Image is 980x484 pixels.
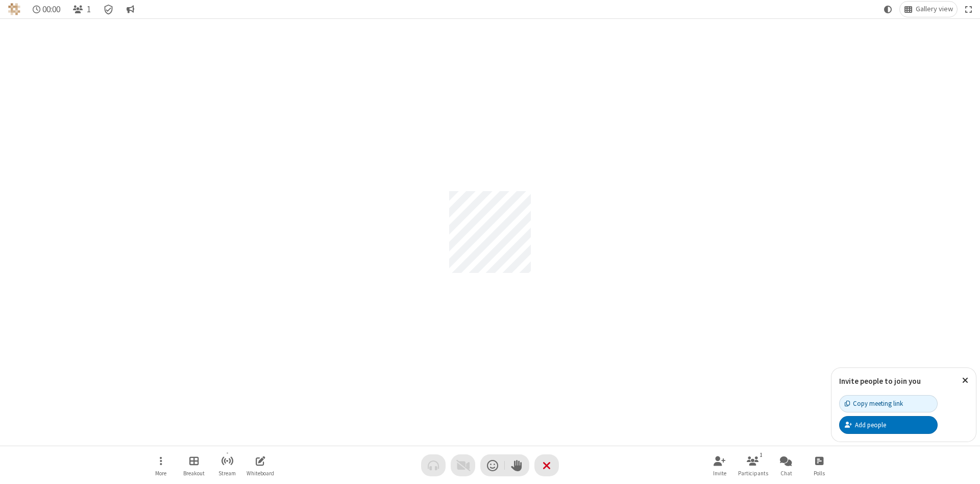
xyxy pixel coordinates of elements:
[814,470,825,476] span: Polls
[421,454,446,476] button: Audio problem - check your Internet connection or call by phone
[505,454,529,476] button: Raise hand
[839,376,921,386] label: Invite people to join you
[42,5,60,14] span: 00:00
[155,470,166,476] span: More
[534,454,559,476] button: End or leave meeting
[87,5,91,14] span: 1
[122,2,138,17] button: Conversation
[880,2,896,17] button: Using system theme
[29,2,65,17] div: Timer
[771,451,801,480] button: Open chat
[99,2,118,17] div: Meeting details Encryption enabled
[839,395,938,412] button: Copy meeting link
[145,451,176,480] button: Open menu
[218,470,236,476] span: Stream
[212,451,242,480] button: Start streaming
[839,416,938,433] button: Add people
[245,451,276,480] button: Open shared whiteboard
[845,399,903,408] div: Copy meeting link
[738,470,768,476] span: Participants
[183,470,205,476] span: Breakout
[804,451,835,480] button: Open poll
[247,470,274,476] span: Whiteboard
[68,2,95,17] button: Open participant list
[900,2,957,17] button: Change layout
[954,368,976,393] button: Close popover
[961,2,976,17] button: Fullscreen
[704,451,735,480] button: Invite participants (Alt+I)
[738,451,768,480] button: Open participant list
[916,5,953,13] span: Gallery view
[179,451,209,480] button: Manage Breakout Rooms
[713,470,726,476] span: Invite
[451,454,475,476] button: Video
[757,450,766,459] div: 1
[780,470,792,476] span: Chat
[8,3,20,15] img: QA Selenium DO NOT DELETE OR CHANGE
[480,454,505,476] button: Send a reaction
